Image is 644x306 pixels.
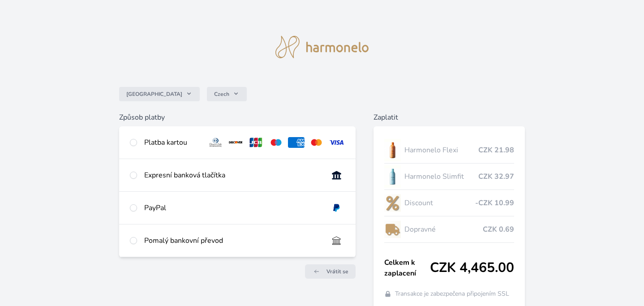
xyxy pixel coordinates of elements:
span: CZK 32.97 [478,171,514,182]
img: jcb.svg [248,137,264,148]
span: CZK 21.98 [478,145,514,155]
img: CLEAN_FLEXI_se_stinem_x-hi_(1)-lo.jpg [384,139,401,161]
span: Czech [214,91,229,98]
span: Dopravné [404,224,482,235]
span: Harmonelo Slimfit [404,171,478,182]
img: amex.svg [288,137,305,148]
button: [GEOGRAPHIC_DATA] [119,87,200,101]
img: diners.svg [207,137,224,148]
img: bankTransfer_IBAN.svg [328,235,345,246]
span: CZK 4,465.00 [430,260,514,276]
span: Discount [404,198,475,208]
img: discover.svg [228,137,244,148]
a: Vrátit se [305,264,356,279]
h6: Zaplatit [374,112,525,123]
img: SLIMFIT_se_stinem_x-lo.jpg [384,165,401,188]
div: Platba kartou [144,137,200,148]
span: Celkem k zaplacení [384,257,430,279]
span: Vrátit se [326,268,348,275]
div: Pomalý bankovní převod [144,235,321,246]
img: maestro.svg [268,137,284,148]
span: CZK 0.69 [483,224,514,235]
img: mc.svg [308,137,325,148]
img: visa.svg [328,137,345,148]
span: Transakce je zabezpečena připojením SSL [395,289,509,298]
img: onlineBanking_CZ.svg [328,170,345,181]
img: discount-lo.png [384,192,401,214]
button: Czech [207,87,247,101]
img: logo.svg [275,36,369,58]
div: PayPal [144,203,321,213]
span: [GEOGRAPHIC_DATA] [126,91,182,98]
img: delivery-lo.png [384,218,401,241]
span: -CZK 10.99 [475,198,514,208]
span: Harmonelo Flexi [404,145,478,155]
h6: Způsob platby [119,112,355,123]
img: paypal.svg [328,203,345,213]
div: Expresní banková tlačítka [144,170,321,181]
